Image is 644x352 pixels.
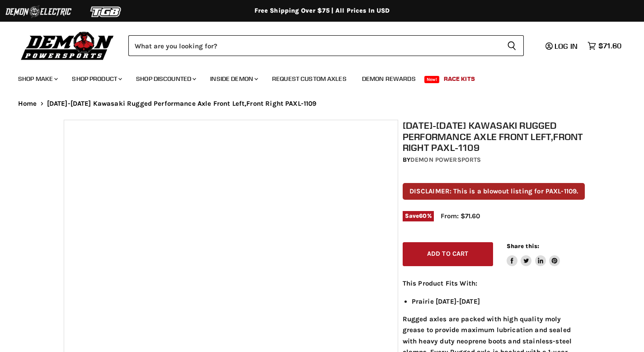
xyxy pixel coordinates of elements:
[128,35,524,56] form: Product
[583,39,626,52] a: $71.60
[500,35,524,56] button: Search
[403,120,585,153] h1: [DATE]-[DATE] Kawasaki Rugged Performance Axle Front Left,Front Right PAXL-1109
[424,76,440,83] span: New!
[203,70,263,88] a: Inside Demon
[412,296,585,307] li: Prairie [DATE]-[DATE]
[441,212,480,220] span: From: $71.60
[598,42,621,50] span: $71.60
[403,211,434,221] span: Save %
[410,156,481,164] a: Demon Powersports
[5,3,72,20] img: Demon Electric Logo 2
[72,3,140,20] img: TGB Logo 2
[555,42,578,51] span: Log in
[419,212,427,219] span: 60
[507,242,560,266] aside: Share this:
[128,35,500,56] input: Search
[18,29,117,61] img: Demon Powersports
[18,100,37,108] a: Home
[129,70,202,88] a: Shop Discounted
[355,70,423,88] a: Demon Rewards
[403,278,585,289] p: This Product Fits With:
[403,183,585,200] p: DISCLAIMER: This is a blowout listing for PAXL-1109.
[265,70,353,88] a: Request Custom Axles
[11,66,619,88] ul: Main menu
[427,250,469,258] span: Add to cart
[437,70,482,88] a: Race Kits
[11,70,63,88] a: Shop Make
[507,243,539,249] span: Share this:
[541,42,583,50] a: Log in
[403,155,585,165] div: by
[65,70,127,88] a: Shop Product
[403,242,493,266] button: Add to cart
[47,100,317,108] span: [DATE]-[DATE] Kawasaki Rugged Performance Axle Front Left,Front Right PAXL-1109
